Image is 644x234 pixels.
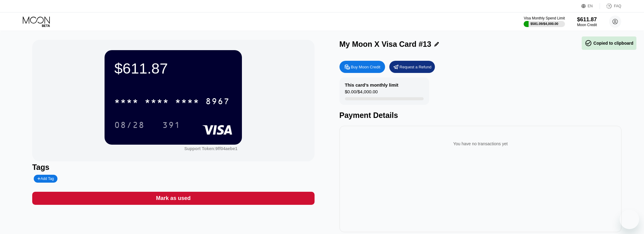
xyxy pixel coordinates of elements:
[162,121,181,131] div: 391
[114,121,145,131] div: 08/28
[389,61,435,73] div: Request a Refund
[577,23,597,27] div: Moon Credit
[32,163,315,172] div: Tags
[585,40,592,47] span: 
[620,210,639,229] iframe: Knapp för att öppna meddelandefönstret
[588,4,593,8] div: EN
[339,111,622,120] div: Payment Details
[345,82,398,88] div: This card’s monthly limit
[585,40,633,47] div: Copied to clipboard
[34,175,57,183] div: Add Tag
[344,135,617,152] div: You have no transactions yet
[581,3,600,9] div: EN
[184,146,237,151] div: Support Token: 9ff04aebe1
[524,16,565,20] div: Visa Monthly Spend Limit
[524,16,565,27] div: Visa Monthly Spend Limit$581.09/$4,000.00
[577,16,597,23] div: $611.87
[400,64,432,70] div: Request a Refund
[184,146,237,151] div: Support Token:9ff04aebe1
[156,195,191,202] div: Mark as used
[351,64,381,70] div: Buy Moon Credit
[600,3,621,9] div: FAQ
[110,117,149,132] div: 08/28
[205,97,230,107] div: 8967
[530,22,558,26] div: $581.09 / $4,000.00
[114,60,232,77] div: $611.87
[37,177,54,181] div: Add Tag
[158,117,185,132] div: 391
[577,16,597,27] div: $611.87Moon Credit
[32,192,315,205] div: Mark as used
[614,4,621,8] div: FAQ
[339,40,431,49] div: My Moon X Visa Card #13
[339,61,385,73] div: Buy Moon Credit
[345,89,378,97] div: $0.00 / $4,000.00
